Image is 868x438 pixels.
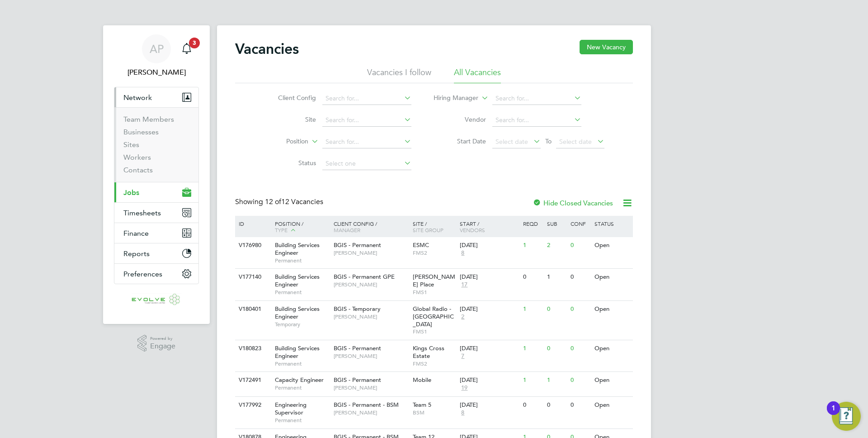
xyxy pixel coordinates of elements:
[521,340,544,357] div: 1
[460,249,466,257] span: 8
[460,409,466,417] span: 8
[458,216,521,238] div: Start /
[831,408,835,420] div: 1
[123,188,139,197] span: Jobs
[413,344,444,360] span: Kings Cross Estate
[275,289,329,296] span: Permanent
[334,273,395,281] span: BGIS - Permanent GPE
[236,301,268,318] div: V180401
[275,305,320,320] span: Building Services Engineer
[592,237,632,254] div: Open
[137,335,176,352] a: Powered byEngage
[114,67,199,78] span: Anthony Perrin
[434,115,486,124] label: Vendor
[413,249,456,257] span: FMS2
[434,137,486,145] label: Start Date
[460,242,519,249] div: [DATE]
[334,241,381,249] span: BGIS - Permanent
[275,273,320,288] span: Building Services Engineer
[460,352,466,360] span: 7
[150,335,175,343] span: Powered by
[123,249,150,258] span: Reports
[521,372,544,389] div: 1
[460,226,485,233] span: Vendors
[334,226,360,233] span: Manager
[413,305,454,328] span: Global Radio - [GEOGRAPHIC_DATA]
[592,269,632,286] div: Open
[334,409,408,416] span: [PERSON_NAME]
[123,93,152,102] span: Network
[322,136,411,148] input: Search for...
[334,401,399,409] span: BGIS - Permanent - BSM
[275,417,329,424] span: Permanent
[331,216,410,238] div: Client Config /
[460,401,519,409] div: [DATE]
[334,313,408,320] span: [PERSON_NAME]
[413,226,443,233] span: Site Group
[521,237,544,254] div: 1
[413,401,431,409] span: Team 5
[542,135,554,147] span: To
[410,216,458,238] div: Site /
[114,203,198,223] button: Timesheets
[236,340,268,357] div: V180823
[265,197,281,206] span: 12 of
[367,67,431,83] li: Vacancies I follow
[568,216,592,231] div: Conf
[492,114,581,127] input: Search for...
[413,273,455,288] span: [PERSON_NAME] Place
[123,209,161,217] span: Timesheets
[460,384,469,392] span: 19
[103,25,210,324] nav: Main navigation
[413,328,456,335] span: FMS1
[114,223,198,243] button: Finance
[256,137,308,146] label: Position
[832,402,861,431] button: Open Resource Center, 1 new notification
[495,138,528,146] span: Select date
[275,257,329,264] span: Permanent
[568,397,592,414] div: 0
[334,376,381,384] span: BGIS - Permanent
[521,269,544,286] div: 0
[592,216,632,231] div: Status
[460,281,469,289] span: 17
[568,372,592,389] div: 0
[150,43,164,55] span: AP
[123,229,149,238] span: Finance
[236,216,268,231] div: ID
[545,216,568,231] div: Sub
[413,376,431,384] span: Mobile
[334,344,381,352] span: BGIS - Permanent
[114,87,198,107] button: Network
[114,243,198,263] button: Reports
[178,34,196,63] a: 3
[454,67,501,83] li: All Vacancies
[150,343,175,350] span: Engage
[268,216,331,238] div: Position /
[568,269,592,286] div: 0
[545,397,568,414] div: 0
[559,138,592,146] span: Select date
[114,293,199,308] a: Go to home page
[236,397,268,414] div: V177992
[275,401,307,416] span: Engineering Supervisor
[235,40,299,58] h2: Vacancies
[592,340,632,357] div: Open
[460,305,519,313] div: [DATE]
[334,305,381,313] span: BGIS - Temporary
[114,182,198,202] button: Jobs
[592,372,632,389] div: Open
[545,237,568,254] div: 2
[413,360,456,367] span: FMS2
[275,376,324,384] span: Capacity Engineer
[334,281,408,288] span: [PERSON_NAME]
[545,372,568,389] div: 1
[275,226,288,233] span: Type
[123,166,153,174] a: Contacts
[123,115,174,124] a: Team Members
[460,273,519,281] div: [DATE]
[265,197,323,206] span: 12 Vacancies
[580,40,633,54] button: New Vacancy
[334,384,408,391] span: [PERSON_NAME]
[275,360,329,367] span: Permanent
